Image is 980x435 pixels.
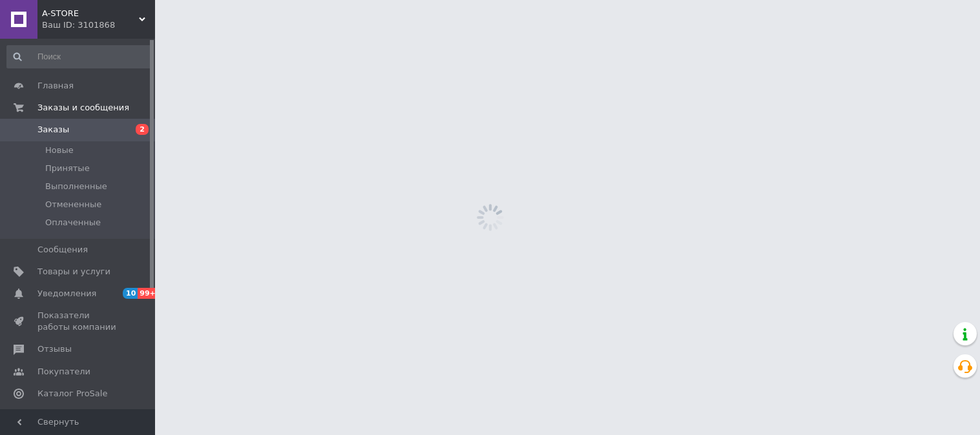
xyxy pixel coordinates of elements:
div: Ваш ID: 3101868 [42,19,155,31]
span: Уведомления [37,288,96,299]
span: Отзывы [37,343,72,355]
span: 2 [136,124,149,135]
span: Каталог ProSale [37,388,107,400]
span: Заказы [37,124,69,136]
span: Сообщения [37,244,88,256]
span: Выполненные [45,181,107,192]
span: Покупатели [37,366,90,378]
span: Отмененные [45,199,101,210]
span: Принятые [45,163,90,174]
span: Оплаченные [45,217,101,228]
span: Товары и услуги [37,266,110,278]
span: Главная [37,80,74,92]
span: 99+ [138,288,159,299]
input: Поиск [6,45,152,68]
span: Показатели работы компании [37,310,120,333]
span: Новые [45,145,74,156]
span: Заказы и сообщения [37,102,129,114]
span: 10 [123,288,138,299]
span: A-STORE [42,8,139,19]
